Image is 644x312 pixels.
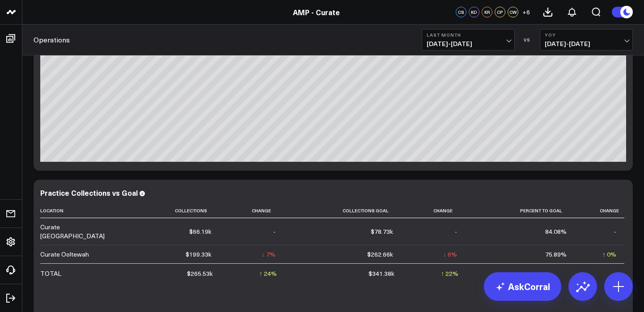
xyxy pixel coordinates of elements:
th: Collections Goal [284,203,401,218]
button: YoY[DATE]-[DATE] [540,29,633,51]
div: $265.53k [187,269,213,278]
span: [DATE] - [DATE] [545,40,628,47]
div: ↓ 6% [443,250,457,259]
div: 75.89% [545,250,567,259]
div: CS [456,7,466,17]
div: ↑ 0% [602,250,616,259]
div: VS [519,37,535,42]
div: CW [508,7,518,17]
div: $66.19k [189,227,212,236]
th: Change [220,203,284,218]
a: Operations [34,35,70,45]
div: Practice Collections vs Goal [40,188,138,198]
span: + 6 [522,9,530,15]
span: [DATE] - [DATE] [427,40,510,47]
b: YoY [545,32,628,38]
div: ↑ 24% [259,269,277,278]
div: ↑ 22% [441,269,458,278]
button: +6 [521,7,531,17]
th: Collections [130,203,220,218]
div: $78.73k [371,227,393,236]
b: Last Month [427,32,510,38]
div: $262.66k [367,250,393,259]
div: - [614,227,616,236]
div: KR [482,7,492,17]
th: Change [575,203,624,218]
div: $199.33k [186,250,212,259]
div: - [455,227,457,236]
div: ↓ 7% [262,250,275,259]
a: AMP - Curate [293,7,340,17]
div: Curate Ooltewah [40,250,89,259]
th: Location [40,203,130,218]
div: - [273,227,275,236]
button: Last Month[DATE]-[DATE] [422,29,515,51]
div: TOTAL [40,269,61,278]
div: $341.38k [369,269,394,278]
div: Curate [GEOGRAPHIC_DATA] [40,223,122,240]
a: AskCorral [484,272,561,301]
th: Percent To Goal [465,203,575,218]
div: CP [495,7,505,17]
div: KD [469,7,479,17]
div: 84.08% [545,227,567,236]
th: Change [401,203,465,218]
